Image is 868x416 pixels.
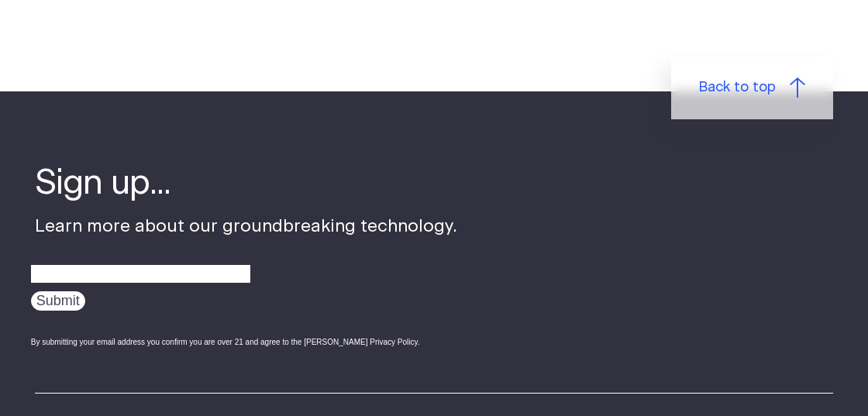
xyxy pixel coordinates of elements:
div: Learn more about our groundbreaking technology. [35,160,457,362]
input: Submit [31,291,85,311]
a: Back to top [671,57,833,119]
h4: Sign up... [35,160,457,207]
div: By submitting your email address you confirm you are over 21 and agree to the [PERSON_NAME] Priva... [31,336,457,348]
span: Back to top [699,77,776,98]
